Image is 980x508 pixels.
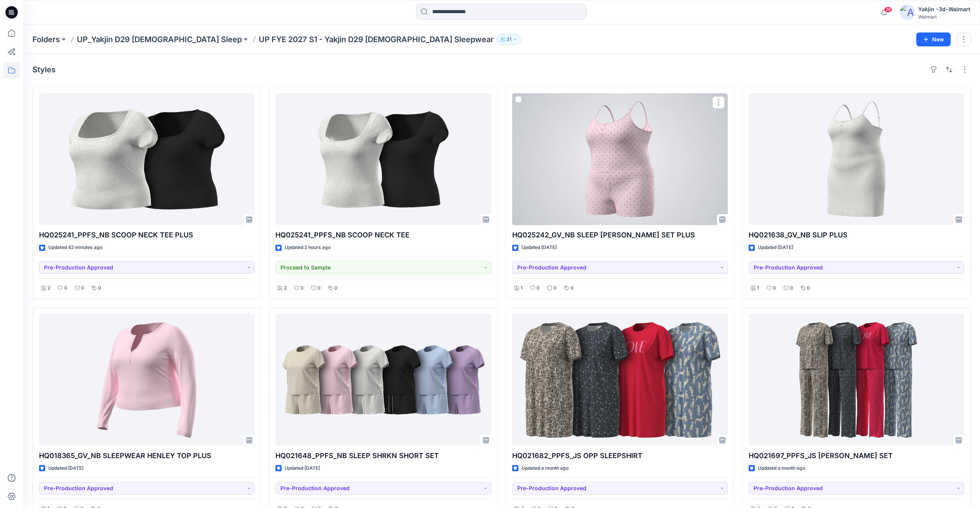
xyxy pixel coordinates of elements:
[521,464,569,472] p: Updated a month ago
[900,5,915,20] img: avatar
[749,450,964,461] p: HQ021697_PPFS_JS [PERSON_NAME] SET
[512,314,728,446] a: HQ021682_PPFS_JS OPP SLEEPSHIRT
[275,93,491,225] a: HQ025241_PPFS_NB SCOOP NECK TEE
[39,314,255,446] a: HQ018365_GV_NB SLEEPWEAR HENLEY TOP PLUS
[318,284,321,292] p: 0
[98,284,101,292] p: 0
[512,450,728,461] p: HQ021682_PPFS_JS OPP SLEEPSHIRT
[918,14,970,20] div: Walmart
[32,65,56,74] h4: Styles
[512,230,728,240] p: HQ025242_GV_NB SLEEP [PERSON_NAME] SET PLUS
[48,244,102,252] p: Updated 42 minutes ago
[81,284,84,292] p: 0
[571,284,574,292] p: 0
[275,314,491,446] a: HQ021648_PPFS_NB SLEEP SHRKN SHORT SET
[32,34,60,45] a: Folders
[757,284,759,292] p: 1
[335,284,338,292] p: 0
[64,284,67,292] p: 0
[275,450,491,461] p: HQ021648_PPFS_NB SLEEP SHRKN SHORT SET
[39,93,255,225] a: HQ025241_PPFS_NB SCOOP NECK TEE PLUS
[284,284,287,292] p: 2
[537,284,540,292] p: 0
[77,34,242,45] a: UP_Yakjin D29 [DEMOGRAPHIC_DATA] Sleep
[301,284,304,292] p: 0
[512,93,728,225] a: HQ025242_GV_NB SLEEP CAMI BOXER SET PLUS
[285,464,320,472] p: Updated [DATE]
[884,7,892,13] span: 26
[39,450,255,461] p: HQ018365_GV_NB SLEEPWEAR HENLEY TOP PLUS
[758,464,805,472] p: Updated a month ago
[521,244,557,252] p: Updated [DATE]
[758,244,793,252] p: Updated [DATE]
[790,284,793,292] p: 0
[275,230,491,240] p: HQ025241_PPFS_NB SCOOP NECK TEE
[39,230,255,240] p: HQ025241_PPFS_NB SCOOP NECK TEE PLUS
[807,284,810,292] p: 0
[749,93,964,225] a: HQ021638_GV_NB SLIP PLUS
[749,314,964,446] a: HQ021697_PPFS_JS OPP PJ SET
[773,284,776,292] p: 0
[497,34,521,45] button: 31
[554,284,557,292] p: 0
[749,230,964,240] p: HQ021638_GV_NB SLIP PLUS
[48,464,83,472] p: Updated [DATE]
[521,284,523,292] p: 1
[259,34,494,45] p: UP FYE 2027 S1 - Yakjin D29 [DEMOGRAPHIC_DATA] Sleepwear
[916,32,951,46] button: New
[285,244,331,252] p: Updated 2 hours ago
[48,284,50,292] p: 2
[918,5,970,14] div: Yakjin -3d-Walmart
[506,35,511,44] p: 31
